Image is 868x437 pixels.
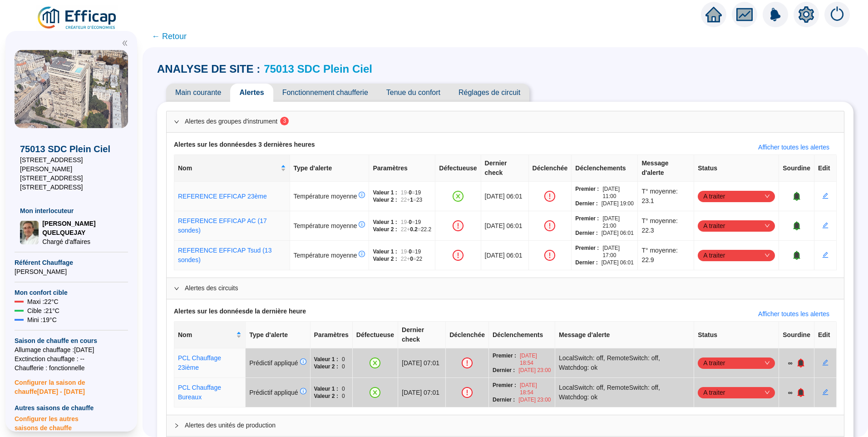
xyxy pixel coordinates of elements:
span: down [764,253,770,258]
span: 75013 SDC Plein Ciel [20,143,123,155]
img: alerts [824,2,850,27]
span: [DATE] 06:01 [485,193,523,200]
span: Valeur 2 : [373,196,397,204]
span: 0 [409,248,412,255]
th: Défectueuse [353,322,398,348]
th: Déclenchements [489,322,555,348]
th: Sourdine [779,322,814,348]
span: = [412,218,415,226]
th: Déclenchements [572,155,638,182]
span: 0.2 [410,226,418,233]
span: Température moyenne [294,252,365,259]
span: down [764,223,770,228]
span: 22 [416,255,422,263]
span: [DATE] 18:54 [520,382,551,396]
span: Valeur 2 : [314,392,338,400]
span: [DATE] 06:01 [602,259,634,266]
span: Valeur 1 : [373,248,397,255]
span: 0 [342,392,345,400]
th: Défectueuse [435,155,481,182]
th: Edit [814,155,837,182]
span: [STREET_ADDRESS] [20,174,123,183]
a: PCL Chauffage Bureaux [178,384,221,401]
span: edit [822,252,829,258]
span: Nom [178,330,234,340]
div: Alertes des unités de production [167,415,844,436]
span: Valeur 1 : [314,356,338,363]
th: Dernier check [481,155,529,182]
span: Maxi : 22 °C [27,297,59,306]
a: REFERENCE EFFICAP AC (17 sondes) [178,217,267,234]
span: Configurer les autres saisons de chauffe [15,412,128,432]
span: [DATE] 23:00 [518,396,551,403]
span: exclamation-circle [462,387,473,398]
span: bell [792,251,801,260]
span: Valeur 1 : [373,218,397,226]
span: [DATE] 07:01 [402,359,439,367]
img: efficap energie logo [36,5,118,31]
span: 1 [410,196,413,204]
span: [DATE] 17:00 [602,244,634,259]
span: Alertes des unités de production [185,421,837,430]
span: info-circle [300,358,306,365]
span: Premier : [575,185,599,200]
span: Température moyenne [294,193,365,200]
span: Prédictif appliqué [249,389,306,396]
span: Dernier : [493,367,515,374]
img: Chargé d'affaires [20,221,39,244]
span: Alertes sur les données des 3 dernières heures [174,140,315,154]
span: edit [822,222,829,228]
th: Status [694,155,779,182]
span: 19 - [401,218,409,226]
th: Nom [174,322,246,348]
span: collapsed [174,423,179,428]
span: Chargé d'affaires [42,237,123,246]
span: = [418,226,421,233]
span: close-circle [370,358,380,368]
span: [DATE] 18:54 [520,352,551,367]
span: Référent Chauffage [15,258,128,267]
span: Main courante [166,84,230,102]
span: 0 [342,363,345,370]
img: alerts [763,2,788,27]
th: Paramètres [311,322,353,348]
span: close-circle [370,387,380,398]
span: Mon interlocuteur [20,206,123,215]
span: Allumage chauffage : [DATE] [15,345,128,354]
th: Message d'alerte [638,155,694,182]
th: Nom [174,155,290,182]
span: [DATE] 19:00 [602,200,634,207]
span: Cible : 21 °C [27,306,59,315]
span: Fonctionnement chaufferie [273,84,377,102]
span: Alertes [230,84,273,102]
span: Afficher toutes les alertes [758,143,829,152]
span: double-left [122,40,128,46]
span: 23 [416,196,422,204]
span: A traiter [703,386,769,399]
span: 19 [415,248,421,255]
span: home [705,6,722,23]
span: Configurer la saison de chauffe [DATE] - [DATE] [15,372,128,396]
span: LocalSwitch: off, RemoteSwitch: off, Watchdog: ok [559,353,690,372]
span: Valeur 1 : [314,385,338,392]
span: 22.2 [421,226,431,233]
span: [DATE] 06:01 [602,229,634,237]
span: T° moyenne: 22.9 [641,246,690,265]
span: Premier : [493,352,516,367]
div: Alertes des groupes d'instrument3 [167,111,844,132]
th: Dernier check [398,322,446,348]
span: 3 [283,118,286,124]
span: [DATE] 11:00 [602,185,634,200]
span: [PERSON_NAME] QUELQUEJAY [42,219,123,237]
span: Dernier : [493,396,515,403]
a: PCL Chauffage 23ième [178,354,221,371]
span: = [413,255,416,263]
span: [DATE] 06:01 [485,222,523,229]
span: exclamation-circle [544,250,555,261]
span: [DATE] 06:01 [485,252,523,259]
span: = [413,196,416,204]
span: Nom [178,164,279,173]
span: Température moyenne [294,222,365,229]
span: ∞ [788,388,793,397]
